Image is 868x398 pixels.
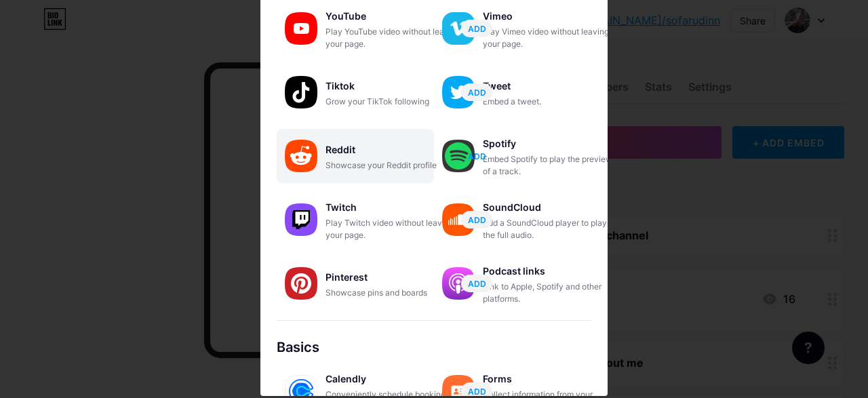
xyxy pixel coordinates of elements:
[468,23,486,35] span: ADD
[483,262,618,281] div: Podcast links
[468,214,486,226] span: ADD
[442,12,475,45] img: vimeo
[483,370,618,389] div: Forms
[468,87,486,98] span: ADD
[325,370,461,389] div: Calendly
[325,198,461,217] div: Twitch
[325,140,461,159] div: Reddit
[325,77,461,96] div: Tiktok
[285,140,317,172] img: reddit
[325,7,461,26] div: YouTube
[483,198,618,217] div: SoundCloud
[468,151,486,162] span: ADD
[285,76,317,108] img: tiktok
[285,267,317,300] img: pinterest
[483,153,618,178] div: Embed Spotify to play the preview of a track.
[461,211,492,228] button: ADD
[325,287,461,299] div: Showcase pins and boards
[468,386,486,397] span: ADD
[483,134,618,153] div: Spotify
[483,217,618,241] div: Add a SoundCloud player to play the full audio.
[483,281,618,305] div: Link to Apple, Spotify and other platforms.
[285,12,317,45] img: youtube
[442,267,475,300] img: podcastlinks
[483,26,618,50] div: Play Vimeo video without leaving your page.
[442,140,475,172] img: spotify
[461,83,492,101] button: ADD
[285,203,317,236] img: twitch
[483,7,618,26] div: Vimeo
[442,76,475,108] img: twitter
[468,278,486,290] span: ADD
[461,275,492,292] button: ADD
[325,26,461,50] div: Play YouTube video without leaving your page.
[442,203,475,236] img: soundcloud
[325,159,461,172] div: Showcase your Reddit profile
[483,77,618,96] div: Tweet
[325,217,461,241] div: Play Twitch video without leaving your page.
[325,268,461,287] div: Pinterest
[325,96,461,108] div: Grow your TikTok following
[277,337,591,357] div: Basics
[461,20,492,37] button: ADD
[483,96,618,108] div: Embed a tweet.
[461,147,492,165] button: ADD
